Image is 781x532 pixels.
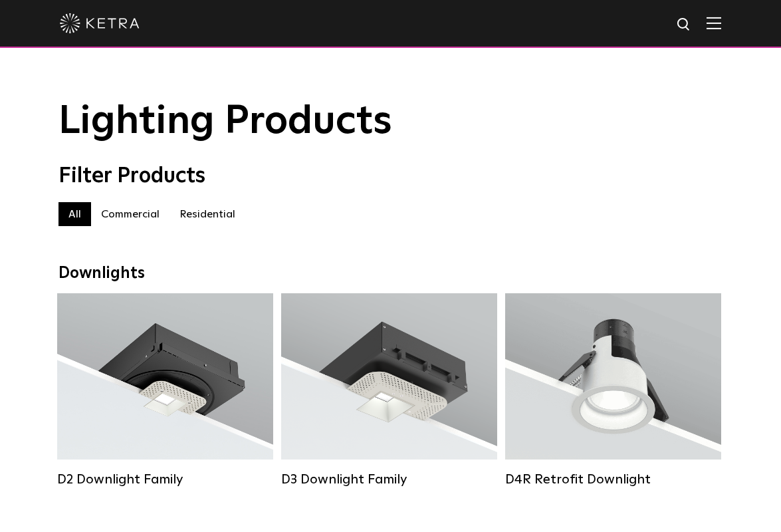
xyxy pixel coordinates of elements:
div: D3 Downlight Family [281,471,497,487]
img: ketra-logo-2019-white [60,13,140,33]
a: D4R Retrofit Downlight Lumen Output:800Colors:White / BlackBeam Angles:15° / 25° / 40° / 60°Watta... [505,293,721,494]
label: All [58,202,91,226]
a: D2 Downlight Family Lumen Output:1200Colors:White / Black / Gloss Black / Silver / Bronze / Silve... [57,293,273,494]
img: search icon [676,17,693,33]
img: Hamburger%20Nav.svg [707,17,721,29]
label: Commercial [91,202,169,226]
div: D2 Downlight Family [57,471,273,487]
div: Filter Products [58,164,723,189]
a: D3 Downlight Family Lumen Output:700 / 900 / 1100Colors:White / Black / Silver / Bronze / Paintab... [281,293,497,494]
label: Residential [169,202,245,226]
div: D4R Retrofit Downlight [505,471,721,487]
span: Lighting Products [58,102,392,142]
div: Downlights [58,264,723,283]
